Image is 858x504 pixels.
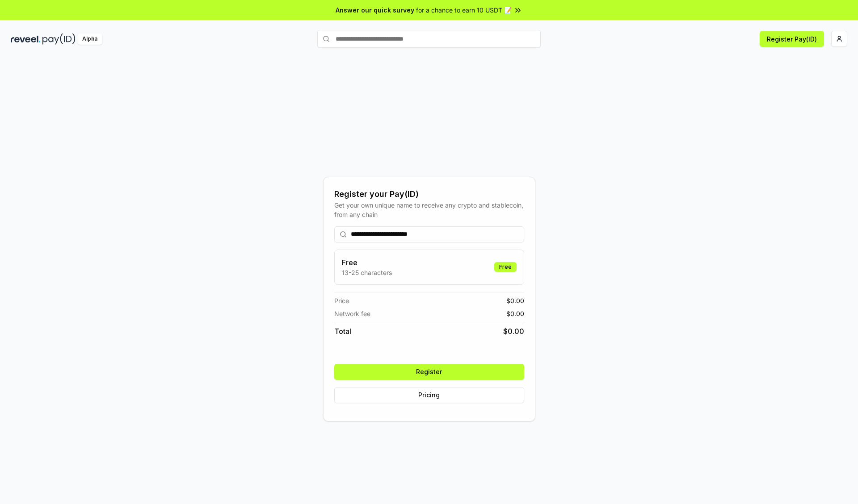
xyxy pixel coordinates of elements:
[334,326,351,337] span: Total
[334,364,524,380] button: Register
[334,200,524,219] div: Get your own unique name to receive any crypto and stablecoin, from any chain
[503,326,524,337] span: $ 0.00
[494,262,517,272] div: Free
[42,33,76,45] img: pay_id
[334,296,349,305] span: Price
[336,5,414,15] span: Answer our quick survey
[342,268,392,277] p: 13-25 characters
[342,257,392,268] h3: Free
[416,5,512,15] span: for a chance to earn 10 USDT 📝
[506,309,524,318] span: $ 0.00
[506,296,524,305] span: $ 0.00
[11,33,41,45] img: reveel_dark
[760,31,824,47] button: Register Pay(ID)
[77,33,102,45] div: Alpha
[334,188,524,200] div: Register your Pay(ID)
[334,309,370,318] span: Network fee
[334,387,524,403] button: Pricing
